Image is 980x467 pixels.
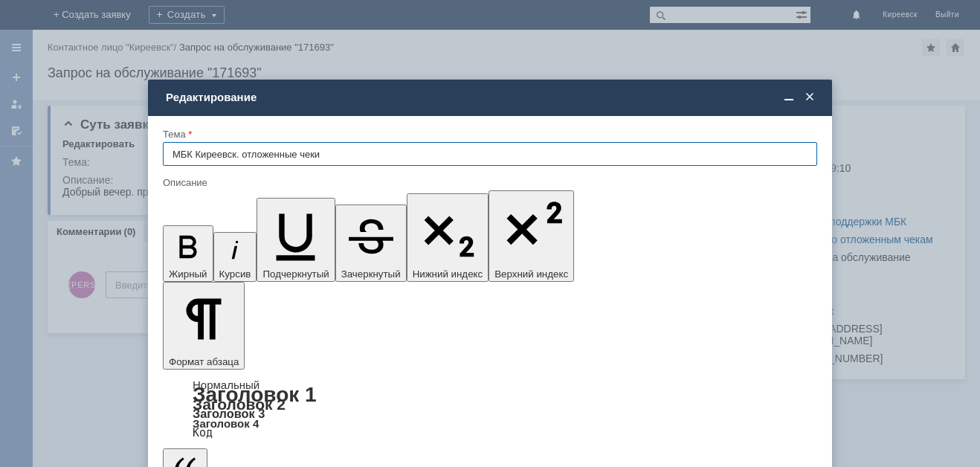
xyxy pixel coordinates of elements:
a: Заголовок 1 [193,383,317,406]
span: Верхний индекс [494,268,568,280]
div: Описание [163,178,814,187]
a: Код [193,426,213,439]
span: Жирный [169,268,207,280]
div: Добрый вечер. прошу удалить отложенные чеки за [DATE] [6,6,217,30]
div: Тема [163,129,814,139]
a: Заголовок 2 [193,396,286,413]
button: Курсив [213,232,257,282]
span: Зачеркнутый [341,268,401,280]
div: Редактирование [166,91,817,104]
a: Заголовок 4 [193,417,259,430]
span: Свернуть (Ctrl + M) [781,91,796,104]
span: Курсив [219,268,251,280]
span: Закрыть [802,91,817,104]
div: Формат абзаца [163,380,817,438]
button: Подчеркнутый [257,198,335,282]
a: Заголовок 3 [193,407,265,420]
span: Нижний индекс [413,268,483,280]
span: Формат абзаца [169,356,239,367]
span: Подчеркнутый [262,268,329,280]
button: Жирный [163,225,213,282]
button: Верхний индекс [489,190,574,282]
button: Нижний индекс [407,193,489,282]
button: Формат абзаца [163,282,245,370]
button: Зачеркнутый [335,204,407,282]
a: Нормальный [193,379,259,391]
